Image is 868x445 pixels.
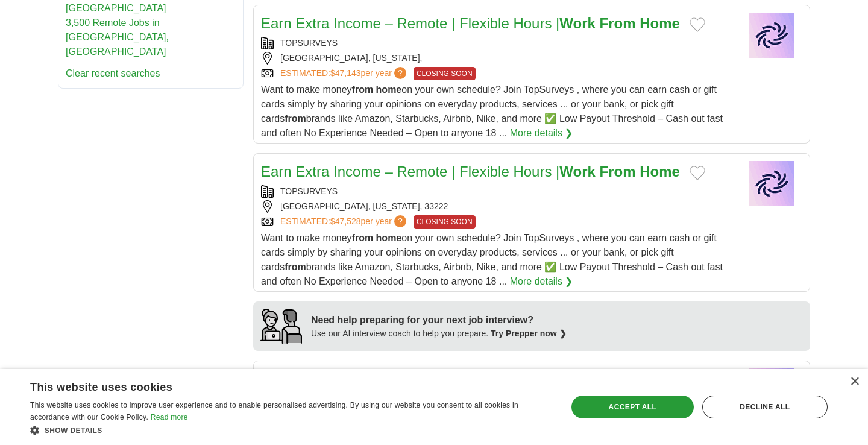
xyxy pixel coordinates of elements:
div: Use our AI interview coach to help you prepare. [311,327,567,340]
div: TOPSURVEYS [261,37,732,49]
strong: Work [559,163,596,180]
div: Close [850,377,859,387]
span: CLOSING SOON [414,215,476,229]
span: $47,528 [330,216,361,226]
strong: From [600,163,636,180]
span: Show details [45,426,102,435]
strong: home [376,84,402,95]
strong: from [285,113,306,124]
a: ESTIMATED:$47,528per year? [280,215,409,229]
button: Add to favorite jobs [690,166,705,180]
img: Company logo [742,368,802,414]
strong: from [285,262,306,272]
span: CLOSING SOON [414,67,476,80]
span: ? [394,67,406,79]
img: Company logo [742,161,802,206]
div: Decline all [702,396,828,418]
strong: home [376,233,402,243]
div: Need help preparing for your next job interview? [311,313,567,327]
strong: Home [640,163,680,180]
span: Want to make money on your own schedule? Join TopSurveys , where you can earn cash or gift cards ... [261,84,723,138]
div: [GEOGRAPHIC_DATA], [US_STATE], [261,52,732,65]
strong: From [600,15,636,31]
a: Clear recent searches [66,68,160,78]
a: Earn Extra Income – Remote | Flexible Hours |Work From Home [261,163,680,180]
strong: from [352,233,374,243]
a: Read more, opens a new window [151,413,188,421]
div: [GEOGRAPHIC_DATA], [US_STATE], 33222 [261,200,732,213]
span: $47,143 [330,68,361,78]
div: Accept all [571,396,694,418]
a: More details ❯ [510,274,573,289]
strong: Work [559,15,596,31]
a: ESTIMATED:$47,143per year? [280,67,409,80]
a: 3,500 Remote Jobs in [GEOGRAPHIC_DATA], [GEOGRAPHIC_DATA] [66,17,169,57]
div: This website uses cookies [30,376,521,394]
a: More details ❯ [510,126,573,140]
img: Company logo [742,13,802,58]
a: Try Prepper now ❯ [491,329,567,338]
strong: Home [640,15,680,31]
strong: from [352,84,374,95]
div: TOPSURVEYS [261,185,732,198]
span: Want to make money on your own schedule? Join TopSurveys , where you can earn cash or gift cards ... [261,233,723,286]
button: Add to favorite jobs [690,17,705,32]
span: This website uses cookies to improve user experience and to enable personalised advertising. By u... [30,401,518,421]
a: Earn Extra Income – Remote | Flexible Hours |Work From Home [261,15,680,31]
span: ? [394,215,406,227]
div: Show details [30,424,552,436]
